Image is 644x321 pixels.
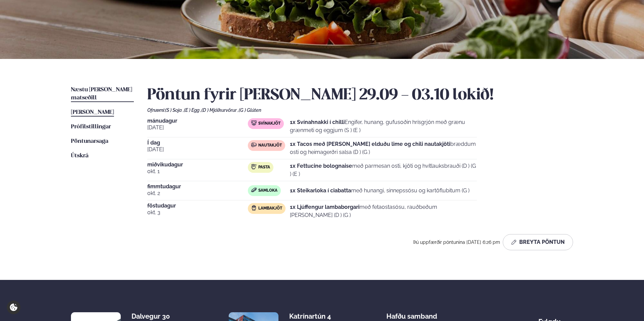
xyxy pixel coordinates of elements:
[7,300,21,314] a: Cookie settings
[290,203,477,219] p: með fetaostasósu, rauðbeðum [PERSON_NAME] (D ) (G )
[251,142,257,148] img: beef.svg
[201,107,239,113] span: (D ) Mjólkurvörur ,
[71,108,114,117] a: [PERSON_NAME]
[258,121,280,126] span: Svínakjöt
[147,118,248,124] span: mánudagur
[258,188,277,193] span: Samloka
[251,205,257,211] img: Lamb.svg
[251,120,257,126] img: pork.svg
[147,184,248,189] span: fimmtudagur
[71,86,134,102] a: Næstu [PERSON_NAME] matseðill
[165,107,184,113] span: (S ) Soja ,
[71,109,114,115] span: [PERSON_NAME]
[147,162,248,167] span: miðvikudagur
[290,140,477,156] p: bræddum osti og heimagerðri salsa (D ) (G )
[239,107,261,113] span: (G ) Glúten
[290,162,477,178] p: með parmesan osti, kjöti og hvítlauksbrauði (D ) (G ) (E )
[413,239,500,245] span: Þú uppfærðir pöntunina [DATE] 6:26 pm
[71,153,88,159] span: Útskrá
[290,141,450,147] strong: 1x Tacos með [PERSON_NAME] elduðu lime og chili nautakjöti
[251,164,257,169] img: pasta.svg
[258,143,282,148] span: Nautakjöt
[503,234,573,250] button: Breyta Pöntun
[147,140,248,146] span: Í dag
[184,107,201,113] span: (E ) Egg ,
[71,138,108,144] span: Pöntunarsaga
[290,187,469,195] p: með hunangi, sinnepssósu og kartöflubitum (G )
[147,124,248,132] span: [DATE]
[147,203,248,208] span: föstudagur
[258,206,282,211] span: Lambakjöt
[147,167,248,175] span: okt. 1
[131,312,185,320] div: Dalvegur 30
[147,208,248,217] span: okt. 3
[147,107,573,113] div: Ofnæmi:
[290,163,352,169] strong: 1x Fettucine bolognaise
[290,119,345,125] strong: 1x Svínahnakki í chilli
[71,123,111,131] a: Prófílstillingar
[290,118,477,134] p: Engifer, hunang, gufusoðin hrísgrjón með grænu grænmeti og eggjum (S ) (E )
[71,87,132,101] span: Næstu [PERSON_NAME] matseðill
[71,137,108,146] a: Pöntunarsaga
[147,189,248,197] span: okt. 2
[290,187,351,194] strong: 1x Steikarloka í ciabatta
[71,124,111,130] span: Prófílstillingar
[386,307,437,320] span: Hafðu samband
[71,152,88,160] a: Útskrá
[251,188,257,192] img: sandwich-new-16px.svg
[147,146,248,154] span: [DATE]
[289,312,343,320] div: Katrínartún 4
[258,165,270,170] span: Pasta
[147,86,573,105] h2: Pöntun fyrir [PERSON_NAME] 29.09 - 03.10 lokið!
[290,204,359,210] strong: 1x Ljúffengur lambaborgari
